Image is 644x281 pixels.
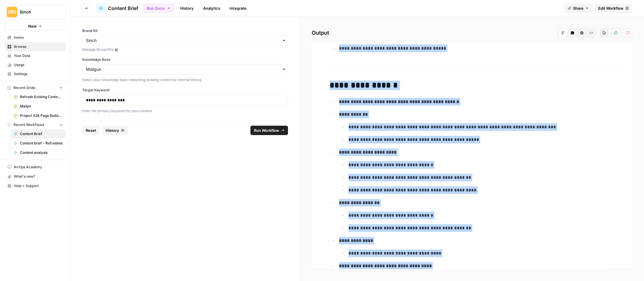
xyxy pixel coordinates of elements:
[20,113,63,118] span: Project 428 Page Builder Tracker (NEW)
[86,127,96,133] span: Reset
[82,126,100,135] button: Reset
[7,7,17,17] img: Sinch Logo
[5,5,65,19] button: Workspace: Sinch
[254,127,279,133] span: Run Workflow
[5,172,65,181] div: What's new?
[86,66,284,72] input: Mailgun
[96,4,138,13] a: Content Brief
[86,38,284,43] input: Sinch
[598,5,623,11] span: Edit Workflow
[108,5,138,12] span: Content Brief
[82,108,288,114] p: Enter the primary keyword for your content
[5,181,65,191] button: Help + Support
[28,23,37,29] span: New
[5,69,65,79] a: Settings
[177,4,197,13] a: History
[14,122,44,127] span: Recent Workflows
[5,33,65,42] a: Home
[14,44,63,49] span: Browse
[20,9,55,15] span: Sinch
[312,28,632,38] h2: Output
[20,131,63,137] span: Content Brief
[573,5,584,11] span: Share
[11,139,65,148] a: Content brief - Refreshes
[82,77,288,83] p: Select your knowledge base containing existing content for internal linking
[5,83,65,92] button: Recent Grids
[5,172,65,181] button: What's new?
[5,162,65,172] a: AirOps Academy
[14,71,63,77] span: Settings
[11,92,65,102] a: Refresh Existing Content (1)
[82,28,288,33] label: Brand Kit
[82,88,288,93] label: Target Keyword
[564,4,592,13] button: Share
[595,4,632,13] a: Edit Workflow
[226,4,250,13] a: Integrate
[20,104,63,109] span: Mailjet
[5,42,65,51] a: Browse
[11,111,65,120] a: Project 428 Page Builder Tracker (NEW)
[5,60,65,70] a: Usage
[82,57,288,62] label: Knowledge Base
[14,164,63,170] span: AirOps Academy
[14,35,63,40] span: Home
[200,4,224,13] a: Analytics
[102,126,128,135] button: History
[5,51,65,60] a: Your Data
[82,47,288,52] a: Manage Brand Kits
[250,126,288,135] button: Run Workflow
[20,94,63,100] span: Refresh Existing Content (1)
[106,127,119,133] span: History
[11,129,65,139] a: Content Brief
[14,183,63,189] span: Help + Support
[11,102,65,111] a: Mailjet
[11,148,65,157] a: Content analysis
[5,22,65,31] button: New
[20,150,63,155] span: Content analysis
[14,53,63,58] span: Your Data
[5,120,65,129] button: Recent Workflows
[14,85,35,90] span: Recent Grids
[14,62,63,68] span: Usage
[20,141,63,146] span: Content brief - Refreshes
[143,3,174,13] button: Run Once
